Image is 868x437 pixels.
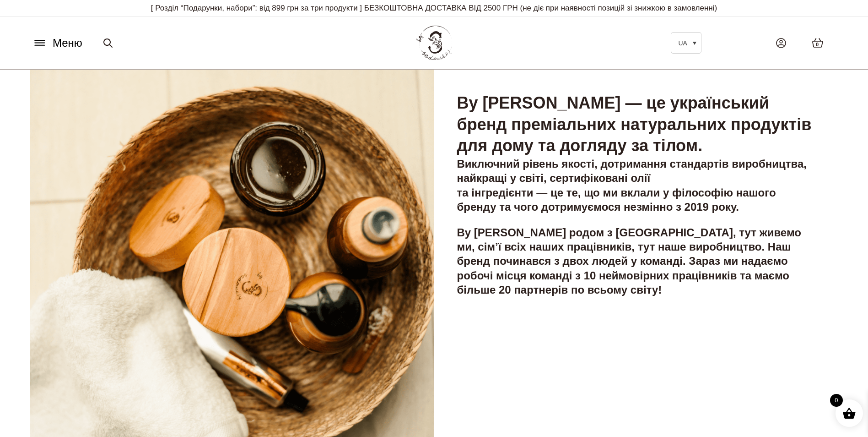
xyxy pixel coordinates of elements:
[457,93,816,157] h3: By [PERSON_NAME] — це український бренд преміальних натуральних продуктів для дому та догляду за ...
[30,34,85,52] button: Меню
[457,158,807,213] strong: Виключний рівень якості, дотримання стандартів виробництва, найкращі у світі, сертифіковані олії ...
[671,32,701,54] a: UA
[816,41,819,49] span: 0
[830,394,843,407] span: 0
[457,226,802,296] strong: By [PERSON_NAME] родом з [GEOGRAPHIC_DATA], тут живемо ми, сім’ї всіх наших працівників, тут наше...
[803,28,833,57] a: 0
[53,35,82,51] span: Меню
[678,39,687,47] span: UA
[416,26,453,60] img: BY SADOVSKIY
